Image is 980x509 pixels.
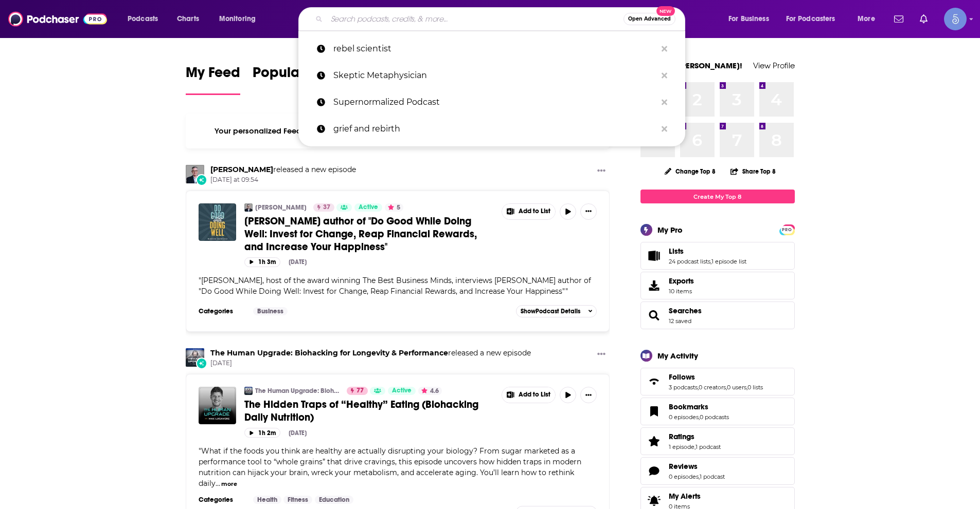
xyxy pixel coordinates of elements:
button: Show More Button [580,387,597,403]
button: 4.6 [418,387,442,395]
button: Open AdvancedNew [623,13,675,25]
img: The Hidden Traps of “Healthy” Eating (Biohacking Daily Nutrition) [199,387,236,424]
span: The Hidden Traps of “Healthy” Eating (Biohacking Daily Nutrition) [244,398,478,424]
span: , [710,258,711,265]
button: Show More Button [593,348,610,361]
span: Follows [669,372,695,382]
span: What if the foods you think are healthy are actually disrupting your biology? From sugar marketed... [199,446,581,488]
span: PRO [781,226,793,234]
span: , [699,473,700,480]
a: Lists [644,249,665,263]
div: New Episode [196,357,207,369]
span: My Feed [186,64,240,87]
p: grief and rebirth [333,116,656,142]
a: 0 lists [747,384,763,391]
h3: Categories [199,307,245,315]
span: [DATE] [210,359,531,368]
a: 1 podcast [696,443,721,450]
img: User Profile [944,8,967,30]
span: Reviews [669,462,698,471]
span: Searches [640,301,795,329]
button: 1h 3m [244,257,280,267]
a: The Human Upgrade: Biohacking for Longevity & Performance [186,348,204,367]
a: PRO [781,225,793,233]
a: Follows [669,372,763,382]
a: Health [253,496,281,504]
a: Searches [669,306,702,315]
button: Change Top 8 [658,165,722,178]
a: 3 podcasts [669,384,698,391]
h3: released a new episode [210,165,356,175]
img: Marc Kramer [186,165,204,183]
span: Exports [669,276,694,286]
button: Show More Button [580,203,597,220]
span: Bookmarks [669,402,708,411]
p: Supernormalized Podcast [333,89,656,116]
button: open menu [212,11,269,27]
button: more [221,480,237,488]
button: open menu [850,11,888,27]
button: open menu [779,11,850,27]
a: 0 users [727,384,746,391]
span: " " [199,276,591,296]
a: [PERSON_NAME] [255,203,307,212]
a: Show notifications dropdown [916,10,932,28]
a: Bookmarks [669,402,729,411]
span: Ratings [669,432,694,441]
button: Show More Button [502,204,556,219]
span: Podcasts [128,12,158,26]
a: 24 podcast lists [669,258,710,265]
a: 0 creators [699,384,726,391]
span: Monitoring [219,12,256,26]
button: Show profile menu [944,8,967,30]
span: Active [359,202,378,213]
span: ... [216,479,220,488]
input: Search podcasts, credits, & more... [327,11,623,27]
div: Your personalized Feed is curated based on the Podcasts, Creators, Users, and Lists that you Follow. [186,114,610,148]
a: 1 podcast [700,473,725,480]
div: [DATE] [289,258,307,266]
div: [DATE] [289,429,307,437]
span: 37 [323,202,330,213]
span: My Alerts [644,494,665,508]
a: Create My Top 8 [640,190,795,203]
img: Marcia Dawood author of "Do Good While Doing Well: Invest for Change, Reap Financial Rewards, and... [199,203,236,241]
a: The Human Upgrade: Biohacking for Longevity & Performance [255,387,340,395]
button: open menu [721,11,782,27]
a: Ratings [669,432,721,441]
button: 1h 2m [244,428,280,438]
span: Active [392,386,412,396]
a: Reviews [644,464,665,478]
a: Education [315,496,353,504]
span: Popular Feed [253,64,340,87]
a: 77 [347,387,368,395]
span: More [858,12,875,26]
a: 12 saved [669,317,691,325]
a: Marc Kramer [210,165,273,174]
a: The Hidden Traps of “Healthy” Eating (Biohacking Daily Nutrition) [244,398,494,424]
span: [PERSON_NAME], host of the award winning The Best Business Minds, interviews [PERSON_NAME] author... [199,276,591,296]
span: For Podcasters [786,12,835,26]
a: The Human Upgrade: Biohacking for Longevity & Performance [244,387,253,395]
span: , [698,384,699,391]
div: New Episode [196,174,207,185]
a: Ratings [644,434,665,448]
span: Lists [669,247,684,256]
h3: Categories [199,496,245,504]
a: [PERSON_NAME] author of "Do Good While Doing Well: Invest for Change, Reap Financial Rewards, and... [244,215,494,253]
img: Marc Kramer [244,203,253,212]
a: Welcome [PERSON_NAME]! [640,61,742,70]
img: Podchaser - Follow, Share and Rate Podcasts [8,9,107,29]
p: rebel scientist [333,35,656,62]
div: My Pro [657,225,683,235]
div: My Activity [657,351,698,361]
span: Charts [177,12,199,26]
span: 77 [357,386,364,396]
span: Follows [640,368,795,395]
